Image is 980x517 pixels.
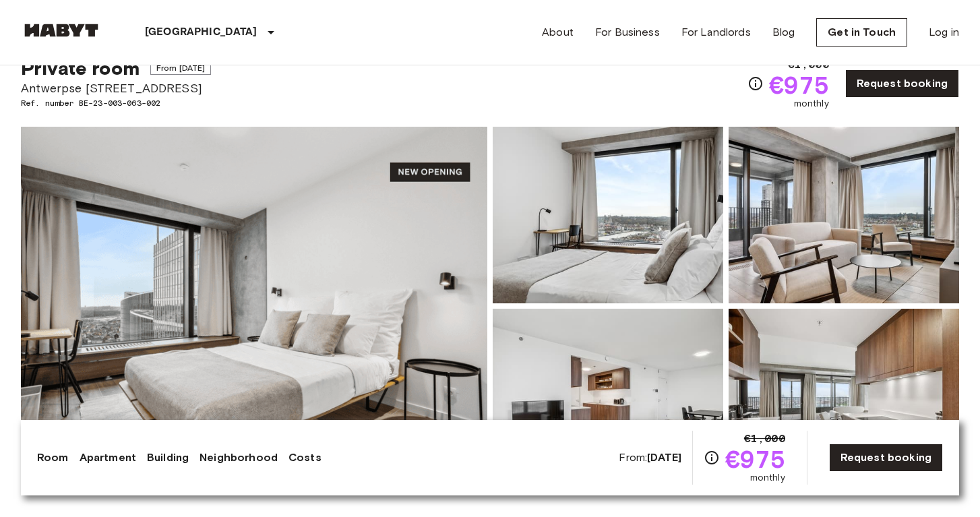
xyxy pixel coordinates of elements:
[681,24,751,40] a: For Landlords
[21,127,487,485] img: Marketing picture of unit BE-23-003-063-002
[595,24,660,40] a: For Business
[145,24,257,40] p: [GEOGRAPHIC_DATA]
[845,69,959,98] a: Request booking
[769,73,829,97] span: €975
[147,450,189,466] a: Building
[794,97,829,111] span: monthly
[21,80,211,97] span: Antwerpse [STREET_ADDRESS]
[729,309,959,485] img: Picture of unit BE-23-003-063-002
[704,450,720,466] svg: Check cost overview for full price breakdown. Please note that discounts apply to new joiners onl...
[772,24,795,40] a: Blog
[288,450,321,466] a: Costs
[750,471,785,485] span: monthly
[21,97,211,109] span: Ref. number BE-23-003-063-002
[21,57,140,80] span: Private room
[80,450,136,466] a: Apartment
[725,447,785,471] span: €975
[729,127,959,303] img: Picture of unit BE-23-003-063-002
[200,450,278,466] a: Neighborhood
[493,127,723,303] img: Picture of unit BE-23-003-063-002
[829,444,943,472] a: Request booking
[150,61,212,75] span: From [DATE]
[542,24,574,40] a: About
[647,451,681,464] b: [DATE]
[493,309,723,485] img: Picture of unit BE-23-003-063-002
[619,450,681,465] span: From:
[744,431,785,447] span: €1,000
[816,18,907,47] a: Get in Touch
[747,75,764,92] svg: Check cost overview for full price breakdown. Please note that discounts apply to new joiners onl...
[929,24,959,40] a: Log in
[37,450,69,466] a: Room
[21,24,102,37] img: Habyt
